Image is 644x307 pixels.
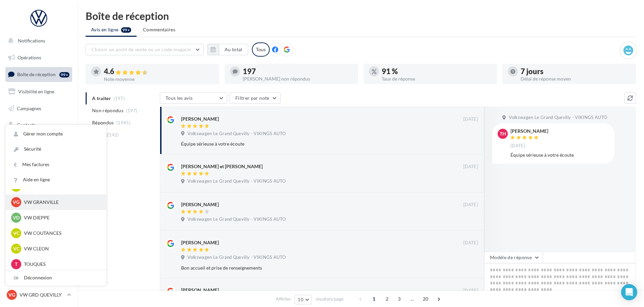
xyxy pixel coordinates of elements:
[4,51,74,65] a: Opérations
[382,294,392,304] span: 2
[4,168,74,188] a: PLV et print personnalisable
[24,199,98,206] p: VW GRANVILLE
[521,76,631,81] div: Délai de réponse moyen
[4,118,74,132] a: Contacts
[463,288,478,294] span: [DATE]
[181,163,263,170] div: [PERSON_NAME] et [PERSON_NAME]
[181,141,434,147] div: Équipe sérieuse à votre écoute
[181,265,434,271] div: Bon accueil et prise de renseignements
[24,245,98,252] p: VW CLEON
[13,199,20,206] span: VG
[86,11,636,21] div: Boîte de réception
[18,38,45,43] span: Notifications
[295,295,312,304] button: 10
[382,76,492,81] div: Taux de réponse
[187,216,286,222] span: Volkswagen Le Grand Quevilly - VIKINGS AUTO
[252,42,270,57] div: Tous
[621,284,637,300] div: Open Intercom Messenger
[143,26,175,33] span: Commentaires
[382,68,492,75] div: 91 %
[4,67,74,82] a: Boîte de réception99+
[104,77,214,82] div: Note moyenne
[6,142,106,157] a: Sécurité
[219,44,248,55] button: Au total
[369,294,379,304] span: 1
[18,89,54,94] span: Visibilité en ligne
[207,44,248,55] button: Au total
[420,294,431,304] span: 20
[6,270,106,285] div: Déconnexion
[24,230,98,237] p: VW COUTANCES
[6,126,106,142] a: Gérer mon compte
[160,92,227,104] button: Tous les avis
[187,131,286,137] span: Volkswagen Le Grand Quevilly - VIKINGS AUTO
[166,95,193,101] span: Tous les avis
[298,297,303,302] span: 10
[92,119,114,126] span: Répondus
[4,101,74,116] a: Campagnes
[187,254,286,260] span: Volkswagen Le Grand Quevilly - VIKINGS AUTO
[187,178,286,184] span: Volkswagen Le Grand Quevilly - VIKINGS AUTO
[181,239,219,246] div: [PERSON_NAME]
[4,135,74,149] a: Médiathèque
[484,252,543,263] button: Modèle de réponse
[6,172,106,187] a: Aide en ligne
[4,191,74,211] a: Campagnes DataOnDemand
[181,287,219,294] div: [PERSON_NAME]
[6,157,106,172] a: Mes factures
[91,47,191,52] span: Choisir un point de vente ou un code magasin
[8,291,15,298] span: VG
[92,107,123,114] span: Non répondus
[4,152,74,166] a: Calendrier
[510,143,525,149] span: [DATE]
[316,296,344,302] span: résultats/page
[59,72,69,78] div: 99+
[243,76,353,81] div: [PERSON_NAME] non répondus
[510,152,609,158] div: Équipe sérieuse à votre écoute
[17,105,41,111] span: Campagnes
[509,115,607,121] span: Volkswagen Le Grand Quevilly - VIKINGS AUTO
[463,164,478,170] span: [DATE]
[521,68,631,75] div: 7 jours
[116,120,130,125] span: (1945)
[20,291,64,298] p: VW GRD QUEVILLY
[18,55,41,60] span: Opérations
[105,132,119,137] span: (2142)
[4,85,74,99] a: Visibilité en ligne
[17,122,36,128] span: Contacts
[463,240,478,246] span: [DATE]
[17,71,56,77] span: Boîte de réception
[15,261,18,268] span: T
[181,116,219,122] div: [PERSON_NAME]
[181,201,219,208] div: [PERSON_NAME]
[13,245,20,252] span: VC
[407,294,418,304] span: ...
[4,34,71,48] button: Notifications
[463,116,478,122] span: [DATE]
[13,214,20,221] span: VD
[5,288,72,301] a: VG VW GRD QUEVILLY
[24,214,98,221] p: VW DIEPPE
[13,230,20,237] span: VC
[230,92,281,104] button: Filtrer par note
[394,294,405,304] span: 3
[24,261,98,268] p: TOUQUES
[510,129,548,133] div: [PERSON_NAME]
[86,44,204,55] button: Choisir un point de vente ou un code magasin
[500,130,506,137] span: TH
[104,68,214,75] div: 4.6
[463,202,478,208] span: [DATE]
[126,108,138,113] span: (197)
[243,68,353,75] div: 197
[276,296,291,302] span: Afficher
